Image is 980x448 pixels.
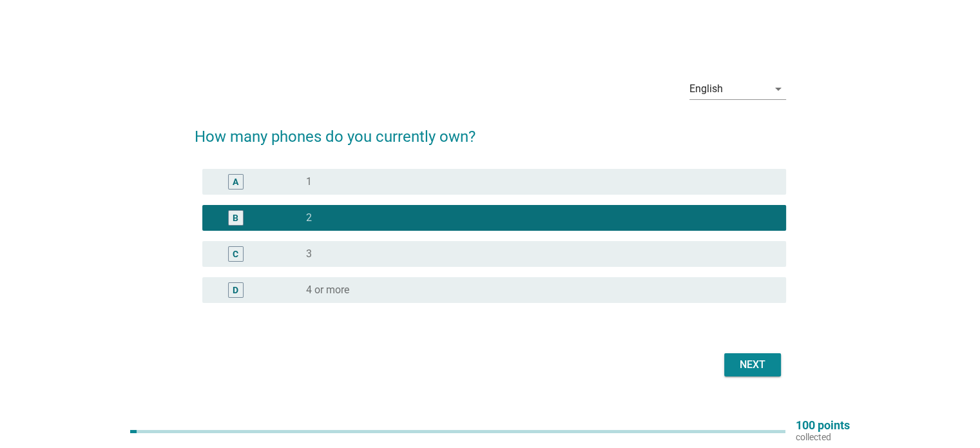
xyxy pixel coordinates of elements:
[306,284,349,297] label: 4 or more
[233,283,238,297] div: D
[233,211,238,224] div: B
[771,81,786,97] i: arrow_drop_down
[689,83,723,95] div: English
[724,353,781,376] button: Next
[306,248,312,260] label: 3
[796,420,850,431] p: 100 points
[233,175,238,188] div: A
[233,247,238,260] div: C
[195,112,786,148] h2: How many phones do you currently own?
[306,211,312,224] label: 2
[735,357,771,373] div: Next
[796,431,850,443] p: collected
[306,175,312,188] label: 1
